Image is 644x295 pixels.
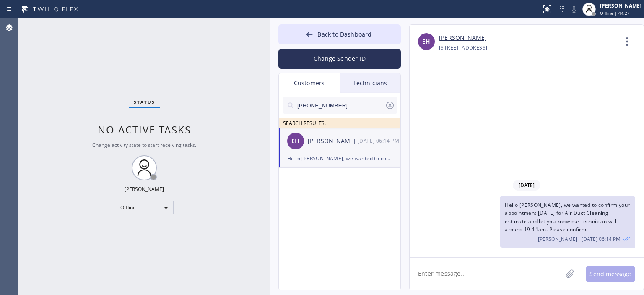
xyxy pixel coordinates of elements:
[278,49,401,69] button: Change Sender ID
[291,136,299,146] span: EH
[308,136,358,146] div: [PERSON_NAME]
[513,180,540,191] span: [DATE]
[600,10,630,16] span: Offline | 44:27
[98,123,191,136] span: No active tasks
[422,37,430,47] span: EH
[600,2,641,9] div: [PERSON_NAME]
[115,201,174,214] div: Offline
[586,266,635,282] button: Send message
[500,196,635,248] div: 09/02/2025 9:14 AM
[538,235,577,243] span: [PERSON_NAME]
[278,24,401,44] button: Back to Dashboard
[439,33,487,43] a: [PERSON_NAME]
[92,141,196,149] span: Change activity state to start receiving tasks.
[296,97,385,114] input: Search
[505,201,630,233] span: Hello [PERSON_NAME], we wanted to confirm your appointment [DATE] for Air Duct Cleaning estimate ...
[439,43,487,52] div: [STREET_ADDRESS]
[134,99,155,105] span: Status
[340,73,400,93] div: Technicians
[568,3,580,15] button: Mute
[317,30,371,38] span: Back to Dashboard
[279,73,340,93] div: Customers
[582,235,621,243] span: [DATE] 06:14 PM
[283,120,326,127] span: SEARCH RESULTS:
[358,136,401,146] div: 09/02/2025 9:14 AM
[125,185,164,193] div: [PERSON_NAME]
[287,154,392,163] div: Hello [PERSON_NAME], we wanted to confirm your appointment [DATE] for Air Duct Cleaning estimate ...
